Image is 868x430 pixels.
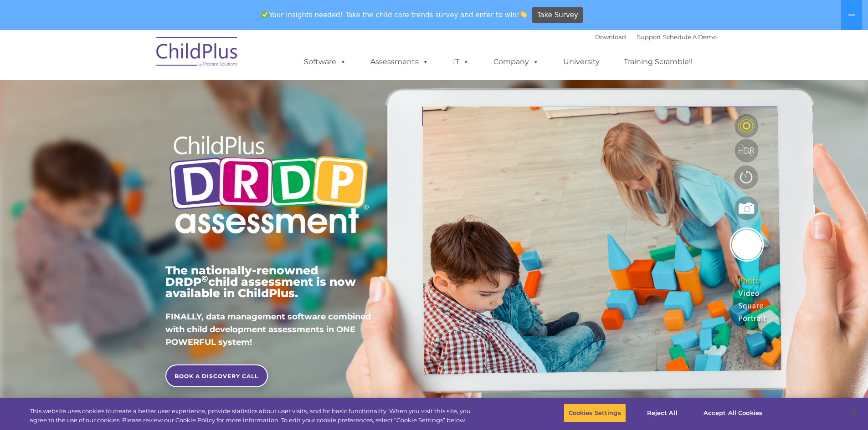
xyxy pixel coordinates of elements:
[165,123,372,249] img: Copyright - DRDP Logo Light
[554,53,609,71] a: University
[537,7,578,23] span: Take Survey
[663,33,717,40] a: Schedule A Demo
[165,364,268,387] a: BOOK A DISCOVERY CALL
[444,53,478,71] a: IT
[258,6,531,24] span: Your insights needed! Take the child care trends survey and enter to win!
[615,53,702,71] a: Training Scramble!!
[165,263,356,300] span: The nationally-renowned DRDP child assessment is now available in ChildPlus.
[361,53,438,71] a: Assessments
[843,403,863,423] button: Close
[484,53,548,71] a: Company
[262,11,268,18] img: ✅
[595,33,626,40] a: Download
[30,407,478,425] div: This website uses cookies to create a better user experience, provide statistics about user visit...
[532,7,583,23] a: Take Survey
[165,312,371,347] span: FINALLY, data management software combined with child development assessments in ONE POWERFUL sys...
[201,273,208,284] sup: ©
[295,53,355,71] a: Software
[152,30,243,76] img: ChildPlus by Procare Solutions
[520,11,527,18] img: 👏
[637,33,661,40] a: Support
[564,404,626,423] button: Cookies Settings
[699,404,767,423] button: Accept All Cookies
[595,33,717,40] font: |
[634,404,691,423] button: Reject All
